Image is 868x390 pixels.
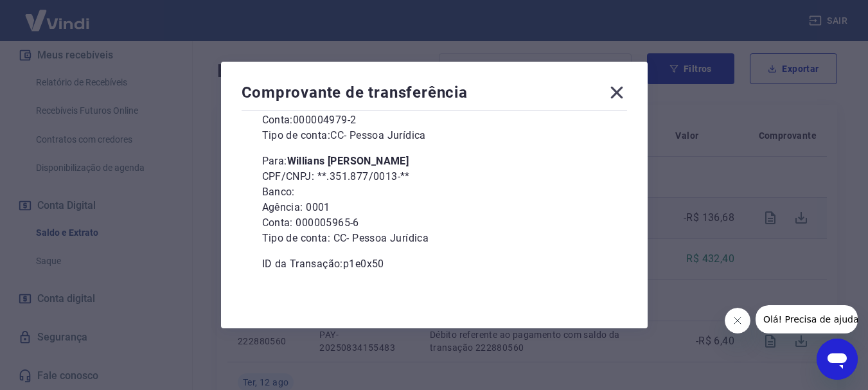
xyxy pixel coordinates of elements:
iframe: Mensagem da empresa [756,305,858,333]
p: CPF/CNPJ: **.351.877/0013-** [262,169,607,184]
p: Banco: [262,184,607,200]
p: Tipo de conta: CC - Pessoa Jurídica [262,128,607,143]
p: Conta: 000004979-2 [262,112,607,128]
p: ID da Transação: p1e0x50 [262,256,607,272]
p: Conta: 000005965-6 [262,215,607,231]
div: Comprovante de transferência [242,82,627,108]
b: Willians [PERSON_NAME] [287,155,409,167]
iframe: Fechar mensagem [725,308,750,333]
span: Olá! Precisa de ajuda? [8,9,108,19]
p: Agência: 0001 [262,200,607,215]
p: Tipo de conta: CC - Pessoa Jurídica [262,231,607,246]
iframe: Botão para abrir a janela de mensagens [817,339,858,380]
p: Para: [262,154,607,169]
